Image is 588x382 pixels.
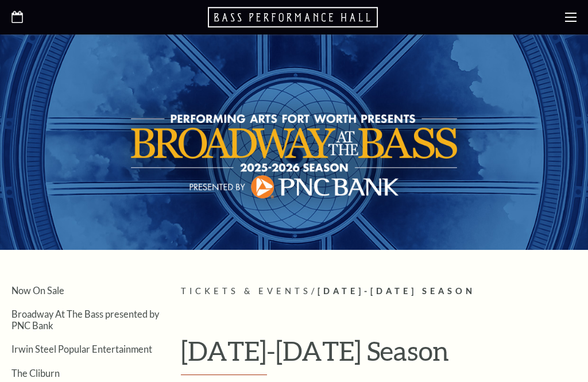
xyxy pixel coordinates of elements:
[11,344,152,354] a: Irwin Steel Popular Entertainment
[181,284,577,299] p: /
[11,368,60,379] a: The Cliburn
[11,285,64,296] a: Now On Sale
[11,308,159,330] a: Broadway At The Bass presented by PNC Bank
[318,286,475,296] span: [DATE]-[DATE] Season
[181,286,311,296] span: Tickets & Events
[181,336,577,375] h1: [DATE]-[DATE] Season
